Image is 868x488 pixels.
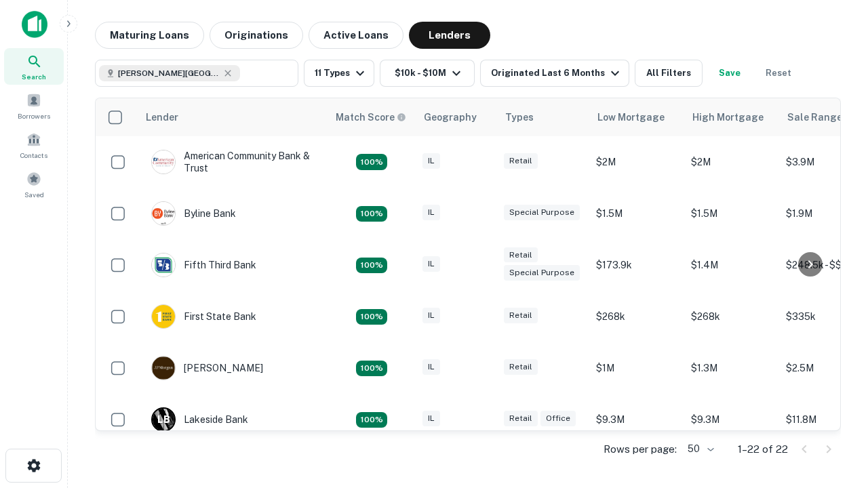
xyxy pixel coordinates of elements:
div: [PERSON_NAME] [151,356,263,380]
div: Matching Properties: 2, hasApolloMatch: undefined [356,206,387,222]
a: Search [4,48,64,85]
th: Lender [138,98,328,136]
button: Reset [757,60,800,87]
span: [PERSON_NAME][GEOGRAPHIC_DATA], [GEOGRAPHIC_DATA] [118,67,220,79]
div: American Community Bank & Trust [151,150,314,174]
img: picture [152,253,175,277]
div: 50 [682,439,716,459]
td: $2M [684,136,779,188]
div: Lakeside Bank [151,407,248,432]
th: Capitalize uses an advanced AI algorithm to match your search with the best lender. The match sco... [328,98,416,136]
th: High Mortgage [684,98,779,136]
div: IL [422,308,440,323]
td: $1.3M [684,342,779,394]
div: Retail [504,308,538,323]
div: Geography [424,109,477,125]
td: $1.5M [684,188,779,239]
div: IL [422,205,440,220]
button: Active Loans [309,22,403,49]
td: $2M [589,136,684,188]
img: picture [152,305,175,328]
h6: Match Score [336,110,403,125]
td: $9.3M [684,394,779,445]
div: Special Purpose [504,205,580,220]
span: Saved [24,189,44,200]
div: IL [422,153,440,169]
td: $268k [684,291,779,342]
button: Maturing Loans [95,22,204,49]
div: Byline Bank [151,201,236,226]
img: picture [152,150,175,174]
div: Originated Last 6 Months [491,65,623,81]
iframe: Chat Widget [800,336,868,401]
th: Low Mortgage [589,98,684,136]
div: High Mortgage [692,109,764,125]
td: $173.9k [589,239,684,291]
div: Matching Properties: 2, hasApolloMatch: undefined [356,154,387,170]
div: IL [422,359,440,375]
a: Saved [4,166,64,203]
div: First State Bank [151,304,256,329]
div: Matching Properties: 2, hasApolloMatch: undefined [356,258,387,274]
div: Lender [146,109,178,125]
th: Types [497,98,589,136]
th: Geography [416,98,497,136]
a: Contacts [4,127,64,163]
td: $1M [589,342,684,394]
td: $268k [589,291,684,342]
div: Special Purpose [504,265,580,281]
button: All Filters [635,60,703,87]
div: Retail [504,247,538,263]
div: Retail [504,359,538,375]
div: Low Mortgage [597,109,665,125]
button: Save your search to get updates of matches that match your search criteria. [708,60,751,87]
span: Search [22,71,46,82]
div: Retail [504,153,538,169]
button: Originated Last 6 Months [480,60,629,87]
td: $9.3M [589,394,684,445]
img: picture [152,357,175,380]
td: $1.5M [589,188,684,239]
button: 11 Types [304,60,374,87]
span: Contacts [20,150,47,161]
div: IL [422,411,440,426]
div: Matching Properties: 2, hasApolloMatch: undefined [356,309,387,325]
button: Originations [210,22,303,49]
p: 1–22 of 22 [738,441,788,457]
div: Matching Properties: 2, hasApolloMatch: undefined [356,361,387,377]
button: $10k - $10M [380,60,475,87]
div: Sale Range [787,109,842,125]
td: $1.4M [684,239,779,291]
div: IL [422,256,440,272]
div: Types [505,109,534,125]
p: Rows per page: [604,441,677,457]
img: picture [152,202,175,225]
div: Capitalize uses an advanced AI algorithm to match your search with the best lender. The match sco... [336,110,406,125]
p: L B [157,413,170,427]
div: Office [540,411,576,426]
a: Borrowers [4,87,64,124]
span: Borrowers [18,110,50,121]
div: Fifth Third Bank [151,253,256,277]
img: capitalize-icon.png [22,11,47,38]
button: Lenders [409,22,490,49]
div: Matching Properties: 3, hasApolloMatch: undefined [356,412,387,428]
div: Retail [504,411,538,426]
